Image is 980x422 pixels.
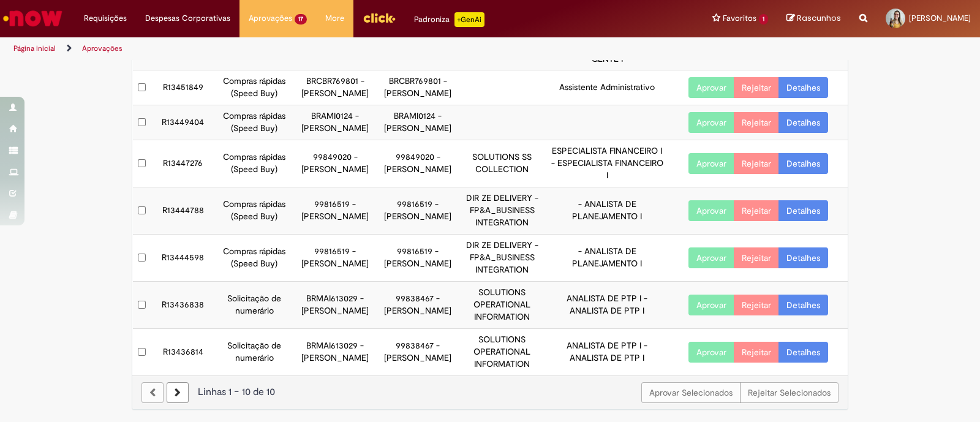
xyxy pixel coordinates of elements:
[545,235,669,282] td: - ANALISTA DE PLANEJAMENTO I
[734,295,779,315] button: Rejeitar
[459,187,545,235] td: DIR ZE DELIVERY - FP&A_BUSINESS INTEGRATION
[377,105,459,140] td: BRAMI0124 - [PERSON_NAME]
[215,70,294,105] td: Compras rápidas (Speed Buy)
[151,187,215,235] td: R13444788
[294,140,377,187] td: 99849020 - [PERSON_NAME]
[377,329,459,375] td: 99838467 - [PERSON_NAME]
[545,70,669,105] td: Assistente Administrativo
[545,282,669,329] td: ANALISTA DE PTP I - ANALISTA DE PTP I
[9,37,644,60] ul: Trilhas de página
[325,12,344,24] span: More
[377,140,459,187] td: 99849020 - [PERSON_NAME]
[215,140,294,187] td: Compras rápidas (Speed Buy)
[295,14,307,24] span: 17
[414,12,484,27] div: Padroniza
[151,235,215,282] td: R13444598
[294,105,377,140] td: BRAMI0124 - [PERSON_NAME]
[909,13,971,23] span: [PERSON_NAME]
[734,153,779,174] button: Rejeitar
[545,140,669,187] td: ESPECIALISTA FINANCEIRO I - ESPECIALISTA FINANCEIRO I
[151,140,215,187] td: R13447276
[249,12,292,24] span: Aprovações
[778,247,828,268] a: Detalhes
[215,187,294,235] td: Compras rápidas (Speed Buy)
[734,77,779,98] button: Rejeitar
[84,12,127,24] span: Requisições
[82,43,123,53] a: Aprovações
[778,295,828,315] a: Detalhes
[294,329,377,375] td: BRMAI613029 - [PERSON_NAME]
[294,282,377,329] td: BRMAI613029 - [PERSON_NAME]
[688,295,734,315] button: Aprovar
[778,112,828,133] a: Detalhes
[734,247,779,268] button: Rejeitar
[215,105,294,140] td: Compras rápidas (Speed Buy)
[145,12,230,24] span: Despesas Corporativas
[151,329,215,375] td: R13436814
[377,235,459,282] td: 99816519 - [PERSON_NAME]
[377,282,459,329] td: 99838467 - [PERSON_NAME]
[734,342,779,363] button: Rejeitar
[688,112,734,133] button: Aprovar
[778,77,828,98] a: Detalhes
[786,13,841,24] a: Rascunhos
[13,43,56,53] a: Página inicial
[151,105,215,140] td: R13449404
[797,12,841,24] span: Rascunhos
[459,329,545,375] td: SOLUTIONS OPERATIONAL INFORMATION
[377,187,459,235] td: 99816519 - [PERSON_NAME]
[778,200,828,221] a: Detalhes
[377,70,459,105] td: BRCBR769801 - [PERSON_NAME]
[778,342,828,363] a: Detalhes
[215,329,294,375] td: Solicitação de numerário
[215,282,294,329] td: Solicitação de numerário
[688,77,734,98] button: Aprovar
[688,247,734,268] button: Aprovar
[459,282,545,329] td: SOLUTIONS OPERATIONAL INFORMATION
[734,112,779,133] button: Rejeitar
[363,9,396,27] img: click_logo_yellow_360x200.png
[294,235,377,282] td: 99816519 - [PERSON_NAME]
[545,187,669,235] td: - ANALISTA DE PLANEJAMENTO I
[294,187,377,235] td: 99816519 - [PERSON_NAME]
[151,70,215,105] td: R13451849
[294,70,377,105] td: BRCBR769801 - [PERSON_NAME]
[759,14,768,24] span: 1
[1,6,64,31] img: ServiceNow
[688,153,734,174] button: Aprovar
[141,385,839,399] div: Linhas 1 − 10 de 10
[688,342,734,363] button: Aprovar
[215,235,294,282] td: Compras rápidas (Speed Buy)
[459,140,545,187] td: SOLUTIONS SS COLLECTION
[734,200,779,221] button: Rejeitar
[723,12,756,24] span: Favoritos
[454,12,484,27] p: +GenAi
[151,282,215,329] td: R13436838
[688,200,734,221] button: Aprovar
[545,329,669,375] td: ANALISTA DE PTP I - ANALISTA DE PTP I
[778,153,828,174] a: Detalhes
[459,235,545,282] td: DIR ZE DELIVERY - FP&A_BUSINESS INTEGRATION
